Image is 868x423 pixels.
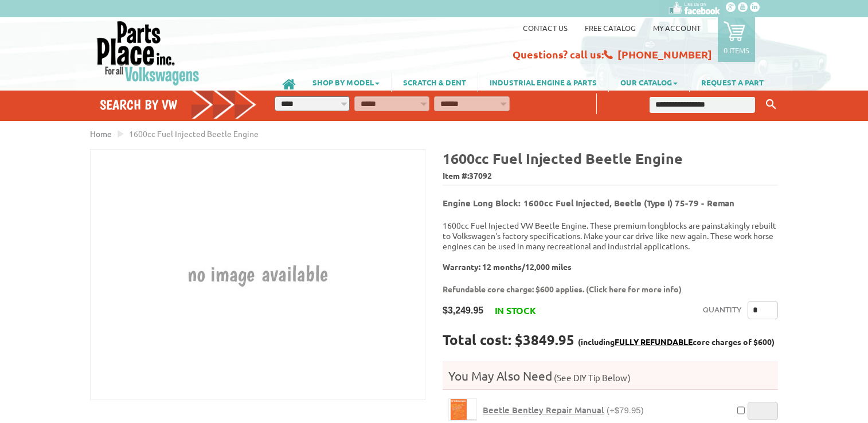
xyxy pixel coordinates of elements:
span: Beetle Bentley Repair Manual [483,404,604,416]
a: Click here for more info [589,284,679,294]
a: Free Catalog [585,23,636,33]
img: Beetle Bentley Repair Manual [449,399,476,420]
h4: Search by VW [100,96,257,113]
span: Item #: [443,168,778,185]
img: Parts Place Inc! [96,20,201,86]
span: (+$79.95) [607,405,644,415]
img: 1600cc Fuel Injected Beetle Engine [133,150,383,399]
b: Engine Long Block: 1600cc Fuel Injected, Beetle (Type I) 75-79 - Reman [443,197,734,209]
a: Beetle Bentley Repair Manual [448,398,477,421]
button: Keyword Search [763,95,780,114]
p: 1600cc Fuel Injected VW Beetle Engine. These premium longblocks are painstakingly rebuilt to Volk... [443,220,778,272]
span: 1600cc Fuel Injected Beetle Engine [129,128,259,139]
a: REQUEST A PART [690,72,775,92]
span: (including core charges of $600) [578,336,775,347]
h4: You May Also Need [443,368,778,383]
a: SCRATCH & DENT [392,72,478,92]
p: 0 items [724,45,749,55]
b: 1600cc Fuel Injected Beetle Engine [443,149,683,167]
a: Beetle Bentley Repair Manual(+$79.95) [483,405,644,416]
span: $3,249.95 [443,305,483,316]
span: 37092 [469,170,492,181]
p: Refundable core charge: $600 applies. ( ) [443,283,769,295]
a: FULLY REFUNDABLE [615,336,693,347]
a: Home [90,128,112,139]
a: 0 items [718,17,755,62]
label: Quantity [703,301,742,319]
span: In stock [495,304,536,316]
a: INDUSTRIAL ENGINE & PARTS [478,72,608,92]
a: My Account [653,23,701,33]
strong: Total cost: $3849.95 [443,331,574,348]
span: (See DIY Tip Below) [552,372,631,383]
a: OUR CATALOG [609,72,689,92]
a: Contact us [523,23,568,33]
b: Warranty: 12 months/12,000 miles [443,261,572,272]
a: SHOP BY MODEL [301,72,391,92]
